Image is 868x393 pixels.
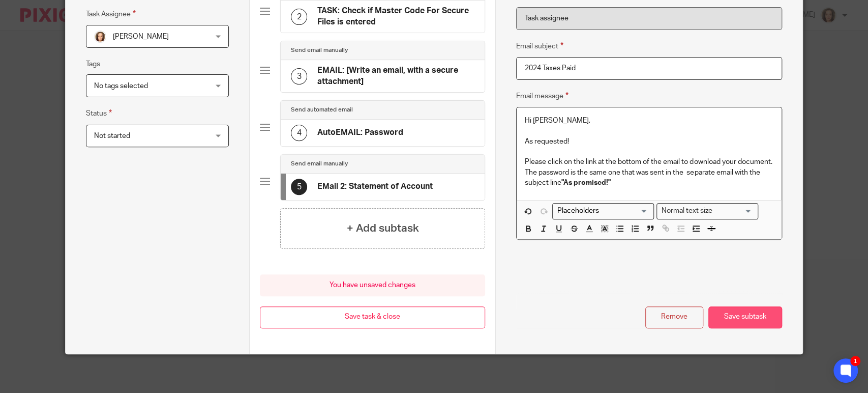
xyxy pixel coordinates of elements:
[317,127,403,138] h4: AutoEMAIL: Password
[552,203,654,219] div: Placeholders
[291,68,307,85] div: 3
[516,40,563,52] label: Email subject
[525,116,773,126] p: Hi [PERSON_NAME],
[708,306,782,328] button: Save subtask
[94,31,106,43] img: avatar-thumb.jpg
[525,136,773,147] p: As requested!
[94,132,130,139] span: Not started
[659,206,714,216] span: Normal text size
[317,6,474,27] h4: TASK: Check if Master Code For Secure Files is entered
[260,274,485,296] div: You have unsaved changes
[291,125,307,141] div: 4
[554,206,648,216] input: Search for option
[291,46,348,54] h4: Send email manually
[552,203,654,219] div: Search for option
[94,82,148,90] span: No tags selected
[291,179,307,195] div: 5
[86,59,100,69] label: Tags
[525,157,773,188] p: Please click on the link at the bottom of the email to download your document. The password is th...
[656,203,758,219] div: Search for option
[291,9,307,25] div: 2
[347,220,419,236] h4: + Add subtask
[113,33,169,40] span: [PERSON_NAME]
[516,90,568,102] label: Email message
[656,203,758,219] div: Text styles
[516,57,782,80] input: Subject
[291,160,348,168] h4: Send email manually
[86,107,112,119] label: Status
[86,8,136,20] label: Task Assignee
[561,179,611,186] strong: "As promised!"
[317,65,474,87] h4: EMAIL: [Write an email, with a secure attachment]
[850,356,860,366] div: 1
[645,306,703,328] button: Remove
[715,206,752,216] input: Search for option
[317,181,433,192] h4: EMail 2: Statement of Account
[260,306,485,328] button: Save task & close
[291,106,353,114] h4: Send automated email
